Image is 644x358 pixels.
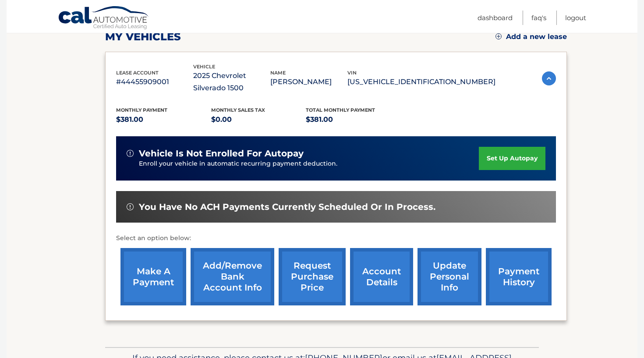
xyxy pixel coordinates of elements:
[542,71,556,85] img: accordion-active.svg
[116,70,159,76] span: lease account
[139,202,435,213] span: You have no ACH payments currently scheduled or in process.
[116,107,167,113] span: Monthly Payment
[495,32,567,41] a: Add a new lease
[58,6,150,31] a: Cal Automotive
[116,76,193,88] p: #44455909001
[347,70,357,76] span: vin
[306,107,375,113] span: Total Monthly Payment
[479,147,545,170] a: set up autopay
[120,248,186,305] a: make a payment
[565,11,586,25] a: Logout
[347,76,495,88] p: [US_VEHICLE_IDENTIFICATION_NUMBER]
[116,233,556,244] p: Select an option below:
[191,248,274,305] a: Add/Remove bank account info
[486,248,552,305] a: payment history
[306,113,401,126] p: $381.00
[211,113,306,126] p: $0.00
[211,107,265,113] span: Monthly sales Tax
[139,159,479,169] p: Enroll your vehicle in automatic recurring payment deduction.
[279,248,346,305] a: request purchase price
[116,113,211,126] p: $381.00
[193,70,270,94] p: 2025 Chevrolet Silverado 1500
[418,248,481,305] a: update personal info
[139,148,304,159] span: vehicle is not enrolled for autopay
[531,11,546,25] a: FAQ's
[127,203,134,210] img: alert-white.svg
[127,150,134,157] img: alert-white.svg
[105,30,181,43] h2: my vehicles
[495,33,502,39] img: add.svg
[270,70,286,76] span: name
[193,64,215,70] span: vehicle
[270,76,347,88] p: [PERSON_NAME]
[350,248,413,305] a: account details
[478,11,513,25] a: Dashboard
